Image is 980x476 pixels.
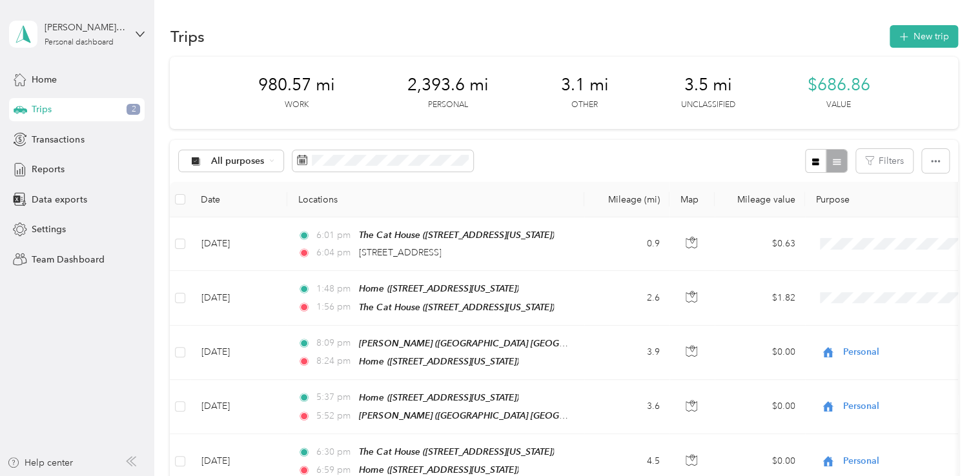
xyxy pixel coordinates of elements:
[127,104,140,115] span: 2
[32,193,87,206] span: Data exports
[284,99,308,111] p: Work
[316,336,353,350] span: 8:09 pm
[826,99,851,111] p: Value
[584,271,669,325] td: 2.6
[287,182,584,217] th: Locations
[890,25,958,48] button: New trip
[669,182,715,217] th: Map
[32,163,65,176] span: Reports
[584,326,669,380] td: 3.9
[843,399,961,413] span: Personal
[190,182,287,217] th: Date
[359,392,518,402] span: Home ([STREET_ADDRESS][US_STATE])
[584,380,669,434] td: 3.6
[407,75,488,95] span: 2,393.6 mi
[359,283,518,293] span: Home ([STREET_ADDRESS][US_STATE])
[715,217,805,271] td: $0.63
[45,39,114,46] div: Personal dashboard
[316,390,353,404] span: 5:37 pm
[715,380,805,434] td: $0.00
[715,326,805,380] td: $0.00
[190,271,287,325] td: [DATE]
[316,246,353,260] span: 6:04 pm
[258,75,334,95] span: 980.57 mi
[560,75,608,95] span: 3.1 mi
[359,302,554,312] span: The Cat House ([STREET_ADDRESS][US_STATE])
[316,228,353,243] span: 6:01 pm
[316,409,353,423] span: 5:52 pm
[190,380,287,434] td: [DATE]
[684,75,731,95] span: 3.5 mi
[359,356,518,366] span: Home ([STREET_ADDRESS][US_STATE])
[316,300,353,314] span: 1:56 pm
[190,217,287,271] td: [DATE]
[807,75,870,95] span: $686.86
[359,464,518,475] span: Home ([STREET_ADDRESS][US_STATE])
[359,410,755,421] span: [PERSON_NAME] ([GEOGRAPHIC_DATA] [GEOGRAPHIC_DATA], [STREET_ADDRESS][US_STATE])
[584,217,669,271] td: 0.9
[211,157,265,166] span: All purposes
[908,404,980,476] iframe: Everlance-gr Chat Button Frame
[32,133,84,146] span: Transactions
[32,253,104,266] span: Team Dashboard
[32,223,66,236] span: Settings
[316,445,353,459] span: 6:30 pm
[584,182,669,217] th: Mileage (mi)
[32,103,52,116] span: Trips
[359,338,755,349] span: [PERSON_NAME] ([GEOGRAPHIC_DATA] [GEOGRAPHIC_DATA], [STREET_ADDRESS][US_STATE])
[856,149,913,173] button: Filters
[316,354,353,368] span: 8:24 pm
[170,30,204,43] h1: Trips
[359,446,554,457] span: The Cat House ([STREET_ADDRESS][US_STATE])
[45,21,125,34] div: [PERSON_NAME][EMAIL_ADDRESS][DOMAIN_NAME]
[571,99,598,111] p: Other
[7,456,73,470] button: Help center
[359,230,554,240] span: The Cat House ([STREET_ADDRESS][US_STATE])
[680,99,735,111] p: Unclassified
[316,282,353,296] span: 1:48 pm
[843,345,961,359] span: Personal
[715,271,805,325] td: $1.82
[32,73,57,86] span: Home
[843,454,961,468] span: Personal
[715,182,805,217] th: Mileage value
[427,99,467,111] p: Personal
[359,247,441,258] span: [STREET_ADDRESS]
[190,326,287,380] td: [DATE]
